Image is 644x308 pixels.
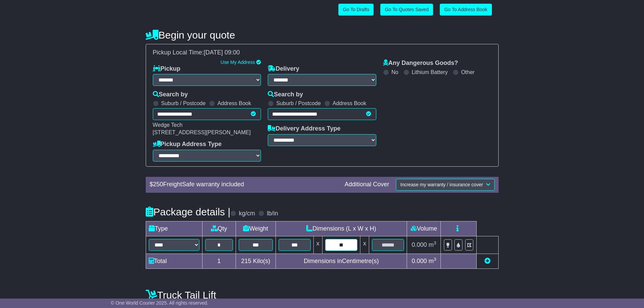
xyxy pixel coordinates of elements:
label: Suburb / Postcode [161,100,206,106]
label: Lithium Battery [412,69,448,75]
label: Delivery Address Type [268,125,340,133]
label: Delivery [268,65,299,73]
label: Search by [268,91,303,98]
span: m [429,258,436,264]
td: Type [146,221,202,236]
span: 215 [241,258,251,264]
span: © One World Courier 2025. All rights reserved. [111,300,209,306]
td: Dimensions (L x W x H) [276,221,407,236]
div: Additional Cover [341,181,392,188]
td: x [313,236,322,254]
span: Increase my warranty / insurance cover [400,182,483,187]
span: m [429,241,436,248]
td: 1 [202,254,236,268]
h4: Package details | [146,206,231,217]
span: [DATE] 09:00 [204,49,240,56]
td: Weight [236,221,276,236]
div: $ FreightSafe warranty included [146,181,341,188]
td: Volume [407,221,441,236]
td: Dimensions in Centimetre(s) [276,254,407,268]
a: Go To Drafts [338,4,374,16]
label: Search by [153,91,188,98]
span: 0.000 [412,258,427,264]
label: Pickup [153,65,181,73]
button: Increase my warranty / insurance cover [396,179,494,191]
span: Wedge Tech [153,122,183,128]
label: Any Dangerous Goods? [383,60,458,67]
a: Go To Address Book [440,4,492,16]
label: lb/in [267,210,278,217]
label: Address Book [333,100,366,106]
td: Kilo(s) [236,254,276,268]
span: [STREET_ADDRESS][PERSON_NAME] [153,129,251,135]
a: Go To Quotes Saved [380,4,433,16]
td: Qty [202,221,236,236]
label: No [391,69,398,75]
h4: Begin your quote [146,29,499,41]
label: Suburb / Postcode [276,100,321,106]
td: x [360,236,369,254]
label: kg/cm [239,210,255,217]
label: Address Book [217,100,251,106]
sup: 3 [434,240,436,245]
span: 0.000 [412,241,427,248]
a: Add new item [484,258,491,264]
label: Pickup Address Type [153,141,222,148]
span: 250 [153,181,163,188]
sup: 3 [434,257,436,262]
td: Total [146,254,202,268]
a: Use My Address [220,60,255,65]
div: Pickup Local Time: [149,49,495,56]
h4: Truck Tail Lift [146,289,499,301]
label: Other [461,69,475,75]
